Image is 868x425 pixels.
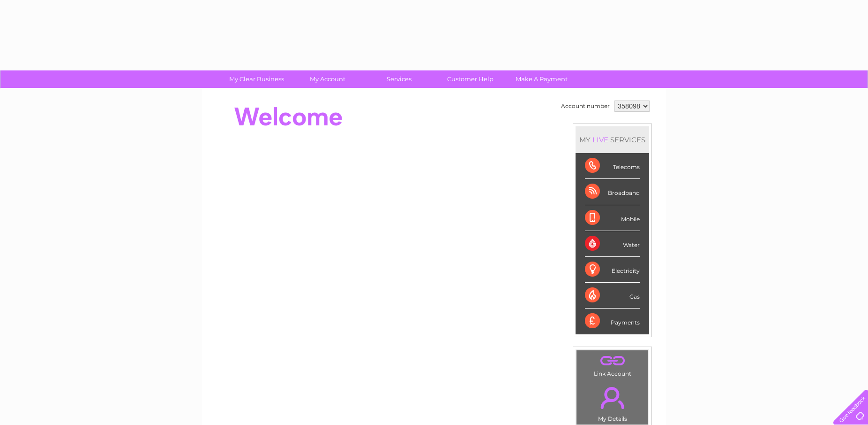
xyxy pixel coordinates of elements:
div: MY SERVICES [576,126,649,153]
div: Gas [585,283,640,309]
a: My Clear Business [218,70,295,88]
a: Make A Payment [503,70,580,88]
td: My Details [576,379,649,425]
a: . [579,353,646,369]
a: Customer Help [432,70,509,88]
div: LIVE [591,135,610,144]
div: Mobile [585,205,640,231]
div: Payments [585,309,640,334]
a: Services [360,70,438,88]
div: Broadband [585,179,640,205]
div: Telecoms [585,153,640,179]
div: Electricity [585,257,640,283]
a: My Account [289,70,367,88]
a: . [579,381,646,414]
div: Water [585,231,640,257]
td: Account number [559,98,612,114]
td: Link Account [576,350,649,379]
